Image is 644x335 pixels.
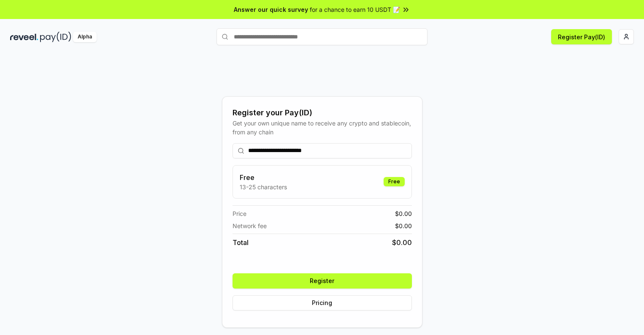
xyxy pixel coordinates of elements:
[310,5,400,14] span: for a chance to earn 10 USDT 📝
[73,32,97,42] div: Alpha
[384,177,405,186] div: Free
[395,221,412,230] span: $ 0.00
[233,237,249,248] span: Total
[233,107,412,119] div: Register your Pay(ID)
[240,182,287,191] p: 13-25 characters
[392,237,412,248] span: $ 0.00
[233,119,412,136] div: Get your own unique name to receive any crypto and stablecoin, from any chain
[233,295,412,310] button: Pricing
[40,32,71,42] img: pay_id
[233,221,267,230] span: Network fee
[551,29,612,44] button: Register Pay(ID)
[233,273,412,289] button: Register
[233,209,246,218] span: Price
[240,172,287,182] h3: Free
[10,32,38,42] img: reveel_dark
[234,5,308,14] span: Answer our quick survey
[395,209,412,218] span: $ 0.00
